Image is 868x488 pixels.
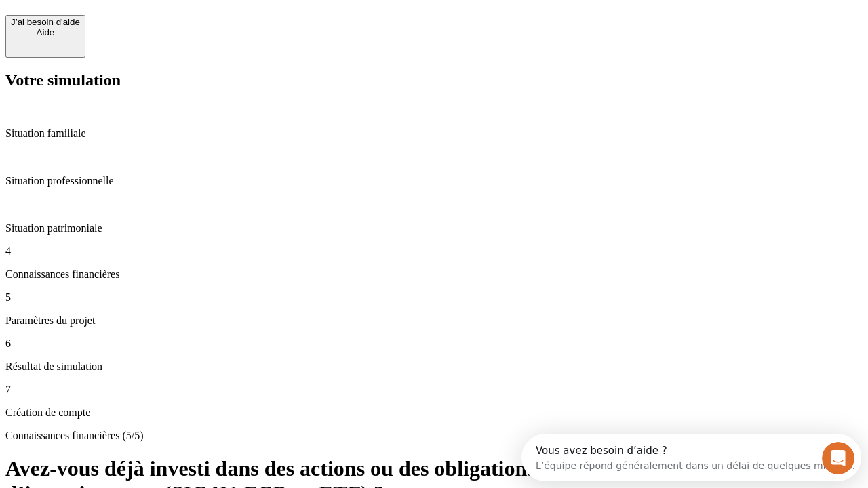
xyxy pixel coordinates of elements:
iframe: Intercom live chat discovery launcher [521,434,861,481]
p: Connaissances financières (5/5) [5,430,863,442]
div: Aide [11,27,80,37]
p: Situation familiale [5,127,863,140]
p: Connaissances financières [5,268,863,281]
p: Création de compte [5,407,863,419]
h2: Votre simulation [5,71,863,89]
p: Situation professionnelle [5,175,863,187]
div: J’ai besoin d'aide [11,17,80,27]
button: J’ai besoin d'aideAide [5,15,85,58]
iframe: Intercom live chat [822,442,854,474]
div: Ouvrir le Messenger Intercom [5,5,374,43]
p: Paramètres du projet [5,314,863,327]
div: L’équipe répond généralement dans un délai de quelques minutes. [14,22,334,37]
p: 4 [5,245,863,258]
p: Résultat de simulation [5,361,863,373]
p: 6 [5,338,863,350]
p: 5 [5,291,863,304]
div: Vous avez besoin d’aide ? [14,12,334,22]
p: 7 [5,384,863,396]
p: Situation patrimoniale [5,222,863,235]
